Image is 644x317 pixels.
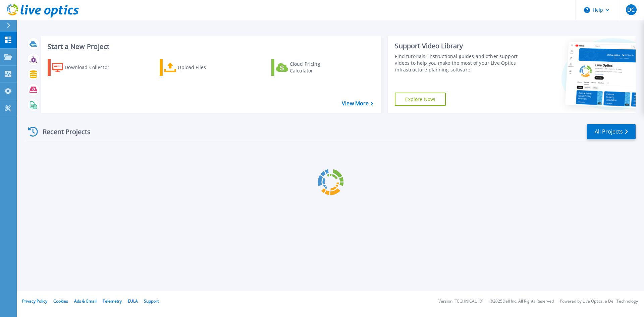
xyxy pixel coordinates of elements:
div: Cloud Pricing Calculator [290,61,343,74]
h3: Start a New Project [48,43,373,50]
div: Find tutorials, instructional guides and other support videos to help you make the most of your L... [395,53,521,73]
li: Powered by Live Optics, a Dell Technology [560,299,638,304]
a: All Projects [587,124,636,139]
a: Upload Files [160,59,234,76]
li: Version: [TECHNICAL_ID] [438,299,484,304]
li: © 2025 Dell Inc. All Rights Reserved [490,299,554,304]
a: Ads & Email [74,298,97,304]
a: Explore Now! [395,93,446,106]
a: Cloud Pricing Calculator [271,59,346,76]
div: Download Collector [65,61,118,74]
a: Download Collector [48,59,122,76]
a: Cookies [53,298,68,304]
div: Recent Projects [26,123,100,140]
a: EULA [128,298,138,304]
div: Support Video Library [395,42,521,50]
a: Telemetry [103,298,122,304]
span: DC [627,7,635,12]
a: Privacy Policy [22,298,47,304]
a: Support [144,298,159,304]
div: Upload Files [178,61,231,74]
a: View More [342,100,373,107]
